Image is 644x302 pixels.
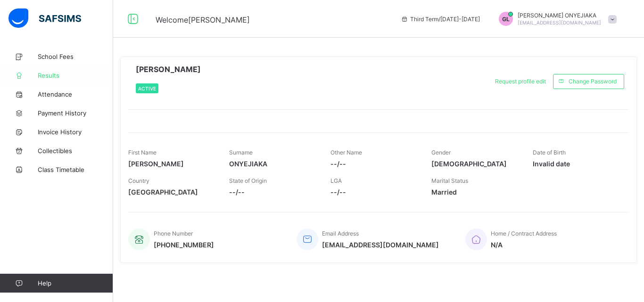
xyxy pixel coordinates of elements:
[136,65,201,74] span: [PERSON_NAME]
[128,177,149,184] span: Country
[229,149,253,156] span: Surname
[431,160,518,168] span: [DEMOGRAPHIC_DATA]
[229,188,316,196] span: --/--
[128,160,215,168] span: [PERSON_NAME]
[431,149,451,156] span: Gender
[322,230,359,237] span: Email Address
[322,241,439,249] span: [EMAIL_ADDRESS][DOMAIN_NAME]
[138,86,156,91] span: Active
[330,177,342,184] span: LGA
[330,149,362,156] span: Other Name
[533,160,619,168] span: Invalid date
[38,53,113,60] span: School Fees
[229,177,267,184] span: State of Origin
[569,78,617,85] span: Change Password
[128,149,157,156] span: First Name
[518,12,601,19] span: [PERSON_NAME] ONYEJIAKA
[491,241,557,249] span: N/A
[330,160,417,168] span: --/--
[495,78,546,85] span: Request profile edit
[38,128,113,136] span: Invoice History
[156,15,250,24] span: Welcome [PERSON_NAME]
[38,90,113,98] span: Attendance
[38,279,113,287] span: Help
[38,147,113,155] span: Collectibles
[154,241,214,249] span: [PHONE_NUMBER]
[154,230,193,237] span: Phone Number
[8,8,81,28] img: safsims
[431,188,518,196] span: Married
[489,12,621,26] div: GLORIAONYEJIAKA
[38,72,113,79] span: Results
[518,20,601,25] span: [EMAIL_ADDRESS][DOMAIN_NAME]
[128,188,215,196] span: [GEOGRAPHIC_DATA]
[330,188,417,196] span: --/--
[533,149,566,156] span: Date of Birth
[401,16,480,23] span: session/term information
[38,166,113,173] span: Class Timetable
[229,160,316,168] span: ONYEJIAKA
[491,230,557,237] span: Home / Contract Address
[502,16,510,23] span: GL
[38,109,113,117] span: Payment History
[431,177,468,184] span: Marital Status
